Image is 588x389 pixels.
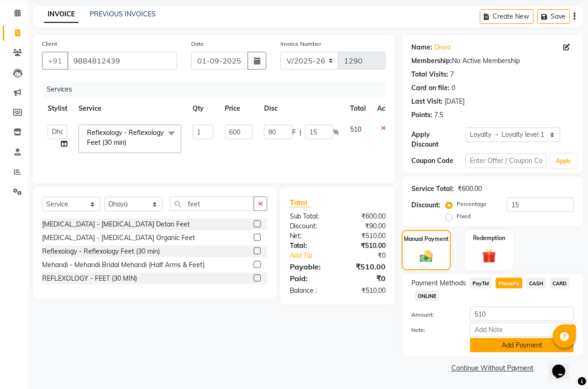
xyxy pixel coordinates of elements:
span: PayTM [470,278,492,289]
span: ONLINE [415,290,439,301]
a: INVOICE [44,6,79,23]
label: Manual Payment [404,235,449,243]
div: ₹510.00 [338,241,393,251]
div: Paid: [283,273,338,284]
div: Mehandi - Mehandi Bridal Mehandi (Half Arms & Feet) [42,260,205,270]
label: Note: [404,326,463,334]
button: Apply [551,154,577,168]
div: Name: [411,42,432,52]
span: CASH [526,278,546,289]
label: Invoice Number [280,40,321,48]
div: Net: [283,231,338,241]
a: Divya [434,42,451,52]
th: Total [344,98,372,119]
label: Amount: [404,311,463,319]
a: PREVIOUS INVOICES [90,10,156,18]
span: Total [290,198,311,207]
div: REFLEXOLOGY - FEET (30 MIN) [42,274,137,283]
input: Add Note [470,323,574,337]
div: Membership: [411,56,452,66]
div: Points: [411,110,432,120]
div: ₹0 [338,273,393,284]
a: x [126,138,130,147]
img: _gift.svg [478,248,501,265]
div: Card on file: [411,83,450,93]
div: Discount: [283,221,338,231]
div: [MEDICAL_DATA] - [MEDICAL_DATA] Detan Feet [42,219,190,229]
input: Amount [470,307,574,321]
div: ₹600.00 [458,184,482,194]
span: % [333,127,339,137]
input: Enter Offer / Coupon Code [466,154,547,168]
div: Coupon Code [411,156,466,166]
div: ₹600.00 [338,212,393,221]
span: 510 [350,125,361,134]
th: Price [219,98,258,119]
span: PhonePe [496,278,523,289]
button: +91 [42,52,68,70]
div: [DATE] [445,97,465,106]
img: _cash.svg [416,249,437,264]
div: Balance : [283,286,338,296]
th: Disc [258,98,344,119]
th: Qty [187,98,219,119]
div: ₹90.00 [338,221,393,231]
div: [MEDICAL_DATA] - [MEDICAL_DATA] Organic Feet [42,233,195,243]
button: Add Payment [470,338,574,353]
button: Save [538,9,570,24]
label: Client [42,40,57,48]
a: Add Tip [283,251,347,261]
div: Service Total: [411,184,454,194]
span: | [300,127,301,137]
iframe: chat widget [549,352,579,380]
label: Percentage [457,200,487,208]
th: Service [73,98,187,119]
div: Reflexology - Reflexology Feet (30 min) [42,247,160,256]
div: Discount: [411,200,440,210]
div: Payable: [283,261,338,272]
div: Services [43,81,393,98]
div: ₹510.00 [338,286,393,296]
div: Apply Discount [411,130,466,149]
label: Redemption [473,234,505,242]
span: F [292,127,296,137]
span: Reflexology - Reflexology Feet (30 min) [87,128,164,147]
div: Sub Total: [283,212,338,221]
div: Total Visits: [411,70,448,79]
div: ₹510.00 [338,261,393,272]
div: No Active Membership [411,56,574,66]
span: Payment Methods [411,278,466,288]
th: Action [372,98,402,119]
div: Last Visit: [411,97,443,106]
input: Search or Scan [170,197,254,211]
th: Stylist [42,98,73,119]
div: ₹0 [347,251,393,261]
div: ₹510.00 [338,231,393,241]
label: Date [191,40,204,48]
div: 7 [450,70,454,79]
a: Continue Without Payment [404,364,581,374]
div: 7.5 [434,110,443,120]
div: 0 [452,83,455,93]
span: CARD [550,278,570,289]
button: Create New [480,9,534,24]
div: Total: [283,241,338,251]
input: Search by Name/Mobile/Email/Code [67,52,177,70]
label: Fixed [457,212,471,220]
